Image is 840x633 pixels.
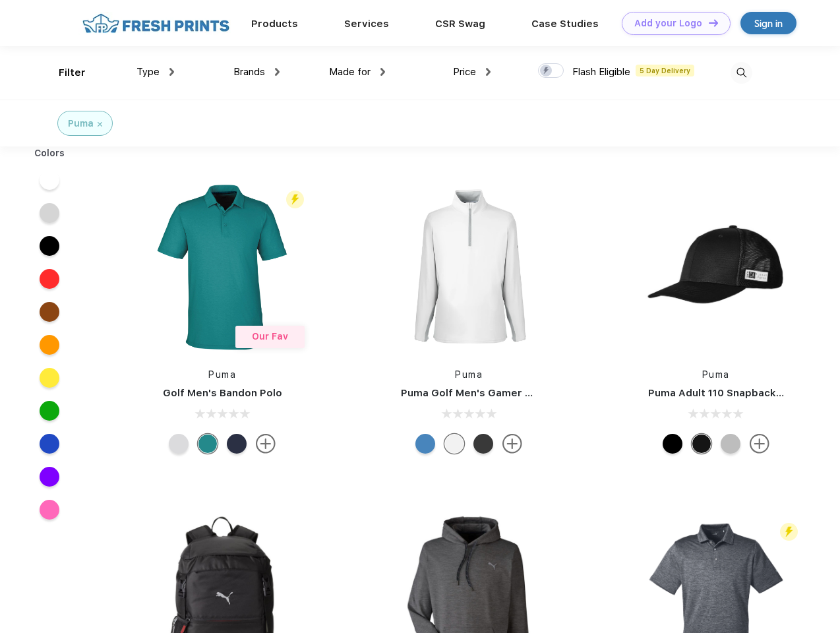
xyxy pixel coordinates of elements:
img: func=resize&h=266 [381,179,556,355]
span: 5 Day Delivery [636,65,694,76]
img: flash_active_toggle.svg [286,191,304,208]
a: CSR Swag [435,18,485,30]
div: Puma [68,117,94,131]
a: Products [251,18,298,30]
div: Quarry with Brt Whit [721,434,740,454]
span: Price [453,66,476,78]
div: Colors [24,146,75,160]
div: Sign in [754,16,783,31]
div: Pma Blk with Pma Blk [692,434,711,454]
div: Bright Cobalt [415,434,435,454]
div: Add your Logo [634,18,702,29]
span: Flash Eligible [572,66,630,78]
img: flash_active_toggle.svg [780,523,798,541]
div: Pma Blk Pma Blk [663,434,682,454]
img: more.svg [750,434,769,454]
div: Green Lagoon [198,434,218,454]
img: dropdown.png [275,68,280,76]
img: fo%20logo%202.webp [78,12,233,35]
span: Type [136,66,160,78]
img: dropdown.png [486,68,491,76]
img: func=resize&h=266 [135,179,310,355]
img: more.svg [502,434,522,454]
img: desktop_search.svg [731,62,752,84]
div: Puma Black [473,434,493,454]
a: Puma [455,369,483,380]
a: Puma Golf Men's Gamer Golf Quarter-Zip [401,387,609,399]
div: Navy Blazer [227,434,247,454]
a: Puma [702,369,730,380]
a: Sign in [740,12,796,34]
span: Made for [329,66,371,78]
img: dropdown.png [380,68,385,76]
div: High Rise [169,434,189,454]
img: more.svg [256,434,276,454]
img: DT [709,19,718,26]
div: Bright White [444,434,464,454]
span: Brands [233,66,265,78]
a: Golf Men's Bandon Polo [163,387,282,399]
img: dropdown.png [169,68,174,76]
a: Services [344,18,389,30]
img: filter_cancel.svg [98,122,102,127]
span: Our Fav [252,331,288,342]
div: Filter [59,65,86,80]
a: Puma [208,369,236,380]
img: func=resize&h=266 [628,179,804,355]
